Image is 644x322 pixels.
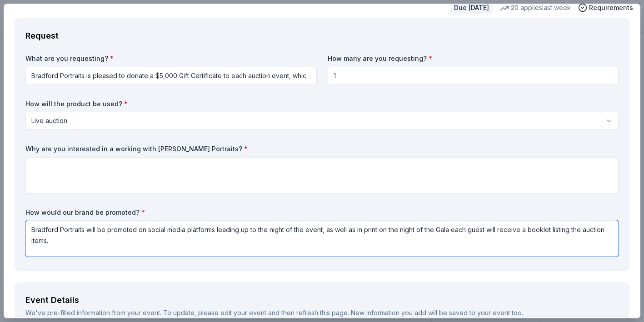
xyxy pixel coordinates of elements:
div: We've pre-filled information from your event. To update, please edit your event and then refresh ... [25,307,619,318]
label: Why are you interested in a working with [PERSON_NAME] Portraits? [25,144,619,154]
div: Request [25,29,619,43]
div: Due [DATE] [450,1,493,14]
textarea: Bradford Portraits will be promoted on social media platforms leading up to the night of the even... [25,220,619,257]
span: Requirements [589,2,633,13]
label: How many are you requesting? [328,54,619,63]
button: Requirements [578,2,633,13]
div: Event Details [25,293,619,307]
label: How would our brand be promoted? [25,208,619,217]
label: How will the product be used? [25,99,619,109]
div: 20 applies last week [500,2,571,13]
label: What are you requesting? [25,54,317,63]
